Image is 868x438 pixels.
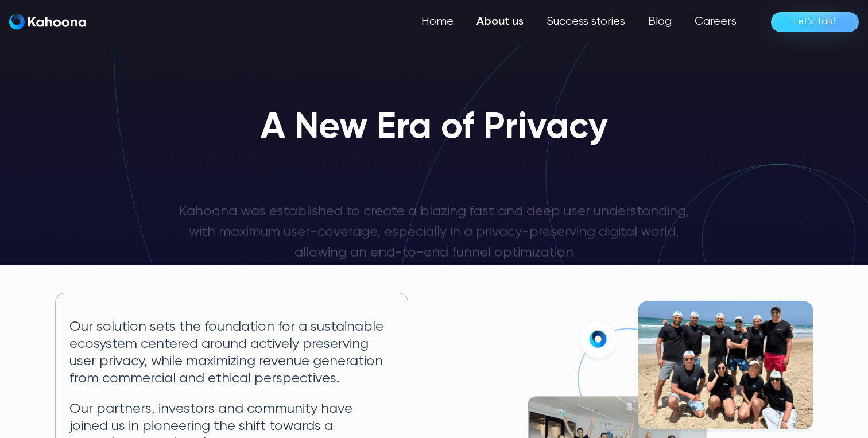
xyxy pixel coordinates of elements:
[177,201,691,263] p: Kahoona was established to create a blazing fast and deep user understanding, with maximum user-c...
[465,10,535,33] a: About us
[535,10,637,33] a: Success stories
[683,10,748,33] a: Careers
[9,14,86,30] img: Kahoona logo white
[261,108,608,148] h1: A New Era of Privacy
[771,12,859,32] a: Let’s Talk!
[410,10,465,33] a: Home
[69,319,394,387] p: Our solution sets the foundation for a sustainable ecosystem centered around actively preserving ...
[794,13,836,31] div: Let’s Talk!
[637,10,683,33] a: Blog
[9,14,86,30] a: home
